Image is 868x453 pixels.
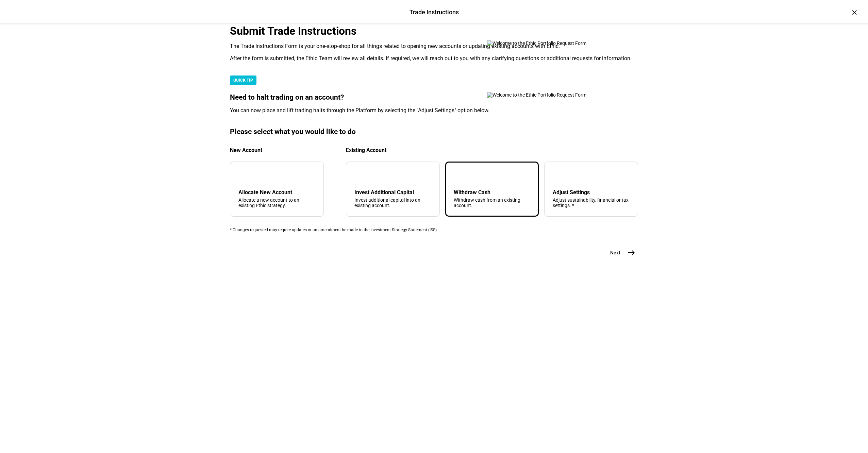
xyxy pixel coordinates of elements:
[230,147,324,153] div: New Account
[240,171,248,180] mat-icon: add
[230,128,638,136] div: Please select what you would like to do
[230,93,638,102] div: Need to halt trading on an account?
[553,170,564,181] mat-icon: tune
[356,171,364,180] mat-icon: arrow_downward
[553,197,630,208] div: Adjust sustainability, financial or tax settings. *
[230,228,638,232] div: * Changes requested may require updates or an amendment be made to the Investment Strategy Statem...
[230,107,638,114] div: You can now place and lift trading halts through the Platform by selecting the "Adjust Settings" ...
[553,189,630,196] div: Adjust Settings
[454,189,531,196] div: Withdraw Cash
[602,246,638,259] button: Next
[487,40,610,46] img: Welcome to the Ethic Portfolio Request Form
[230,43,638,50] div: The Trade Instructions Form is your one-stop-shop for all things related to opening new accounts ...
[354,189,431,196] div: Invest Additional Capital
[238,197,315,208] div: Allocate a new account to an existing Ethic strategy.
[354,197,431,208] div: Invest additional capital into an existing account.
[487,92,610,98] img: Welcome to the Ethic Portfolio Request Form
[230,24,638,37] div: Submit Trade Instructions
[230,55,638,62] div: After the form is submitted, the Ethic Team will review all details. If required, we will reach o...
[238,189,315,196] div: Allocate New Account
[849,7,860,18] div: ×
[627,249,635,257] mat-icon: east
[454,197,531,208] div: Withdraw cash from an existing account.
[610,249,620,256] span: Next
[230,75,256,85] div: QUICK TIP
[346,147,638,153] div: Existing Account
[455,171,463,180] mat-icon: arrow_upward
[410,8,459,17] div: Trade Instructions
